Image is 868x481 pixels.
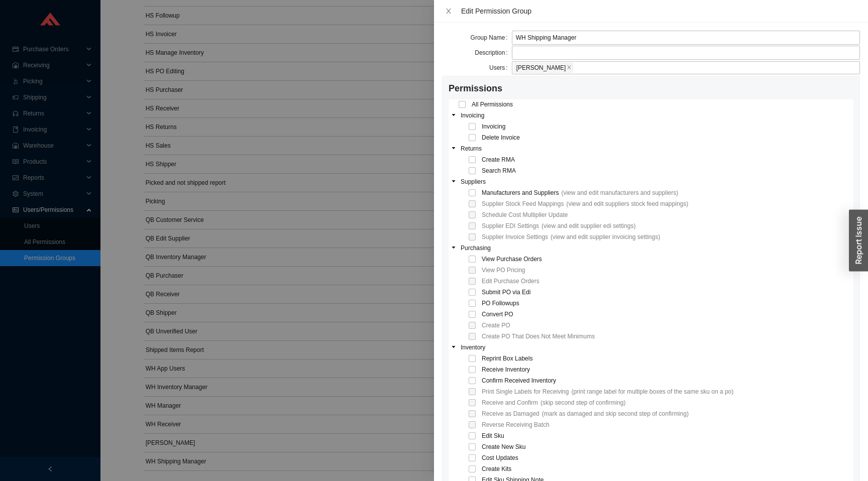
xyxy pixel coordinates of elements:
[482,289,530,296] span: Submit PO via Edi
[451,344,456,349] span: caret-down
[542,410,689,417] span: ( mark as damaged and skip second step of confirming )
[489,61,512,75] label: Users
[482,333,595,340] span: Create PO That Does Not Meet Minimums
[451,179,456,184] span: caret-down
[540,399,625,406] span: ( skip second step of confirming )
[482,432,504,439] span: Edit Sku
[475,46,511,60] label: Description
[482,222,636,229] span: Supplier EDI Settings
[482,278,539,285] span: Edit Purchase Orders
[482,211,568,218] span: Schedule Cost Multiplier Update
[482,410,689,417] span: Receive as Damaged
[482,322,510,329] span: Create PO
[449,82,853,95] h4: Permissions
[472,101,513,108] span: All Permissions
[451,146,456,151] span: caret-down
[482,443,525,450] span: Create New Sku
[461,245,491,252] span: Purchasing
[482,267,525,274] span: View PO Pricing
[566,200,688,207] span: ( view and edit suppliers stock feed mappings )
[459,144,484,154] span: Returns
[482,388,733,395] span: Print Single Labels for Receiving
[482,454,518,461] span: Cost Updates
[482,366,530,373] span: Receive Inventory
[482,421,550,428] span: Reverse Receiving Batch
[451,245,456,250] span: caret-down
[482,355,532,362] span: Reprint Box Labels
[482,189,678,196] span: Manufacturers and Suppliers
[571,388,733,395] span: ( print range label for multiple boxes of the same sku on a po )
[471,31,512,45] label: Group Name
[442,7,455,15] button: Close
[514,63,574,73] span: Butch Zeitlin
[459,342,487,352] span: Inventory
[482,167,516,174] span: Search RMA
[567,65,572,71] span: close
[451,112,456,117] span: caret-down
[482,300,519,307] span: PO Followups
[551,233,660,240] span: ( view and edit supplier invoicing settings )
[482,465,511,472] span: Create Kits
[461,145,482,152] span: Returns
[461,6,860,17] div: Edit Permission Group
[482,156,515,163] span: Create RMA
[482,399,625,406] span: Receive and Confirm
[482,377,556,384] span: Confirm Received Inventory
[482,134,520,141] span: Delete Invoice
[445,8,452,15] span: close
[482,123,505,130] span: Invoicing
[541,222,635,229] span: ( view and edit supplier edi settings )
[561,189,678,196] span: ( view and edit manufacturers and suppliers )
[461,178,486,185] span: Suppliers
[461,112,484,119] span: Invoicing
[459,243,493,253] span: Purchasing
[461,344,485,351] span: Inventory
[459,110,486,121] span: Invoicing
[459,177,488,187] span: Suppliers
[516,63,566,72] span: [PERSON_NAME]
[482,200,688,207] span: Supplier Stock Feed Mappings
[482,233,660,240] span: Supplier Invoice Settings
[482,311,513,318] span: Convert PO
[482,256,542,263] span: View Purchase Orders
